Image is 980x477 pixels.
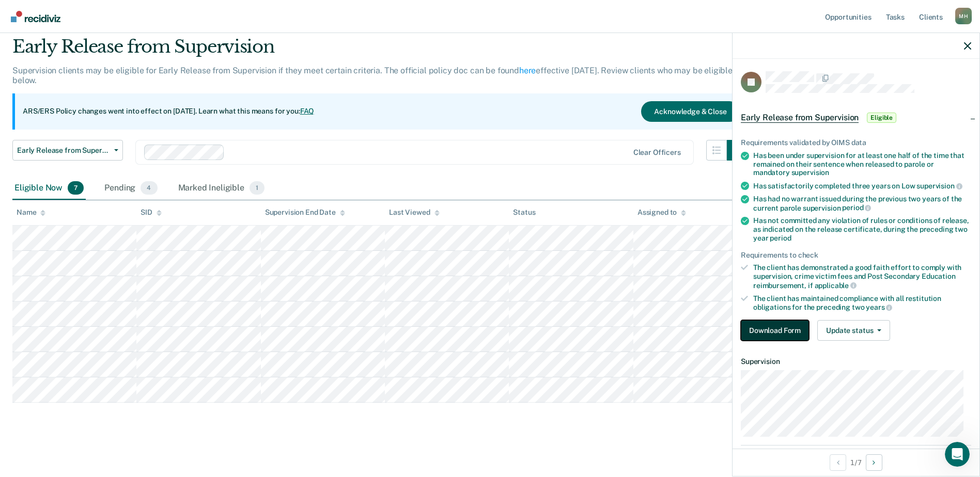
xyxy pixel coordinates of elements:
[753,263,971,290] div: The client has demonstrated a good faith effort to comply with supervision, crime victim fees and...
[867,113,896,123] span: Eligible
[17,208,45,217] div: Name
[300,107,315,115] a: FAQ
[741,357,971,366] dt: Supervision
[519,66,536,75] a: here
[733,101,979,134] div: Early Release from SupervisionEligible
[176,177,267,200] div: Marked Ineligible
[641,101,739,122] button: Acknowledge & Close
[637,208,686,217] div: Assigned to
[102,177,159,200] div: Pending
[817,320,890,341] button: Update status
[741,138,971,147] div: Requirements validated by OIMS data
[733,449,979,476] div: 1 / 7
[741,320,809,341] button: Download Form
[250,181,265,195] span: 1
[17,146,110,155] span: Early Release from Supervision
[815,281,857,290] span: applicable
[265,208,345,217] div: Supervision End Date
[753,294,971,312] div: The client has maintained compliance with all restitution obligations for the preceding two
[842,203,871,212] span: period
[513,208,535,217] div: Status
[141,181,157,195] span: 4
[916,182,962,190] span: supervision
[955,8,972,24] div: M H
[633,148,681,157] div: Clear officers
[753,181,971,190] div: Has satisfactorily completed three years on Low
[741,113,859,123] span: Early Release from Supervision
[753,195,971,212] div: Has had no warrant issued during the previous two years of the current parole supervision
[12,66,733,85] p: Supervision clients may be eligible for Early Release from Supervision if they meet certain crite...
[945,442,970,467] iframe: Intercom live chat
[791,168,829,177] span: supervision
[68,181,84,195] span: 7
[389,208,439,217] div: Last Viewed
[741,251,971,260] div: Requirements to check
[866,454,882,471] button: Next Opportunity
[753,151,971,177] div: Has been under supervision for at least one half of the time that remained on their sentence when...
[23,106,314,117] p: ARS/ERS Policy changes went into effect on [DATE]. Learn what this means for you:
[11,11,60,22] img: Recidiviz
[830,454,846,471] button: Previous Opportunity
[753,216,971,242] div: Has not committed any violation of rules or conditions of release, as indicated on the release ce...
[866,303,892,311] span: years
[141,208,162,217] div: SID
[12,177,86,200] div: Eligible Now
[955,8,972,24] button: Profile dropdown button
[770,234,791,242] span: period
[741,320,813,341] a: Navigate to form link
[12,36,748,66] div: Early Release from Supervision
